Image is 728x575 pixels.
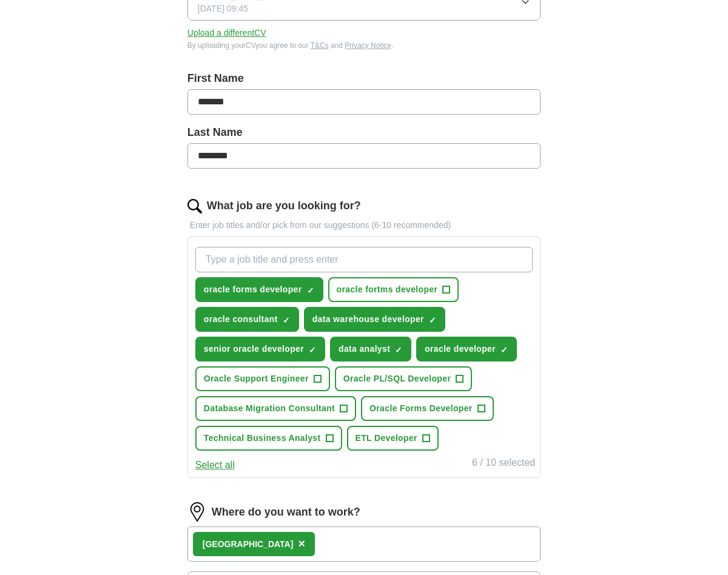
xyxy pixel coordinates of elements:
button: Select all [195,458,235,472]
span: senior oracle developer [204,343,304,355]
button: oracle forms developer✓ [195,277,323,302]
button: senior oracle developer✓ [195,337,325,361]
div: [GEOGRAPHIC_DATA] [203,538,294,551]
span: ✓ [395,345,402,355]
span: ✓ [500,345,508,355]
span: ✓ [307,286,314,295]
p: Enter job titles and/or pick from our suggestions (6-10 recommended) [187,219,541,232]
span: × [298,537,305,550]
span: Technical Business Analyst [204,432,321,445]
span: oracle developer [425,343,496,355]
span: Oracle PL/SQL Developer [343,372,451,385]
button: oracle fortms developer [328,277,459,302]
button: Technical Business Analyst [195,426,342,451]
button: Oracle Support Engineer [195,366,330,391]
button: Upload a differentCV [187,27,266,39]
label: Where do you want to work? [212,504,360,520]
button: × [298,535,305,553]
button: oracle consultant✓ [195,307,299,332]
span: data analyst [339,343,390,355]
div: 6 / 10 selected [472,456,535,472]
label: What job are you looking for? [207,198,361,214]
button: Database Migration Consultant [195,396,356,421]
button: data warehouse developer✓ [304,307,445,332]
span: Oracle Forms Developer [369,402,473,415]
span: Database Migration Consultant [204,402,335,415]
span: ✓ [429,315,436,325]
span: oracle forms developer [204,283,302,296]
button: ETL Developer [347,426,439,451]
span: [DATE] 09:45 [198,2,248,15]
span: Oracle Support Engineer [204,372,309,385]
span: ✓ [309,345,316,355]
span: oracle fortms developer [337,283,438,296]
button: oracle developer✓ [416,337,517,361]
input: Type a job title and press enter [195,247,533,272]
label: First Name [187,70,541,87]
span: ✓ [283,315,290,325]
div: By uploading your CV you agree to our and . [187,40,541,51]
span: oracle consultant [204,313,278,326]
span: ETL Developer [356,432,417,445]
a: Privacy Notice [345,41,391,50]
img: location.png [187,502,207,522]
button: Oracle Forms Developer [361,396,494,421]
img: search.png [187,199,202,214]
button: data analyst✓ [330,337,411,361]
span: data warehouse developer [312,313,424,326]
label: Last Name [187,124,541,141]
a: T&Cs [311,41,329,50]
button: Oracle PL/SQL Developer [335,366,472,391]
